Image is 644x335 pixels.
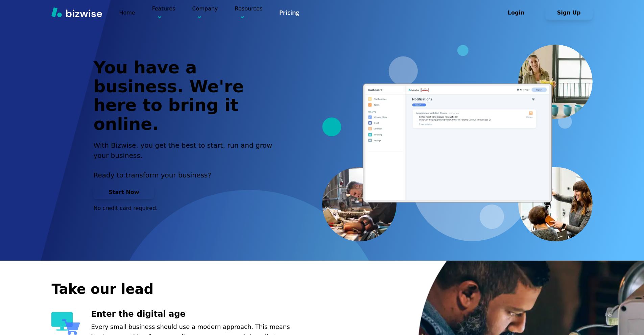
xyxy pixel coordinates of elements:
[93,205,280,212] p: No credit card required.
[152,5,175,21] p: Features
[51,312,80,335] img: Enter the digital age Icon
[51,7,102,17] img: Bizwise Logo
[493,9,545,16] a: Login
[93,189,154,195] a: Start Now
[235,5,263,21] p: Resources
[93,58,280,134] h1: You have a business. We're here to bring it online.
[93,140,280,161] h2: With Bizwise, you get the best to start, run and grow your business.
[545,9,593,16] a: Sign Up
[91,309,305,320] h3: Enter the digital age
[93,186,154,199] button: Start Now
[192,5,218,21] p: Company
[545,6,593,20] button: Sign Up
[493,6,540,20] button: Login
[279,8,299,17] a: Pricing
[119,9,135,16] a: Home
[51,280,558,298] h2: Take our lead
[93,170,280,180] p: Ready to transform your business?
